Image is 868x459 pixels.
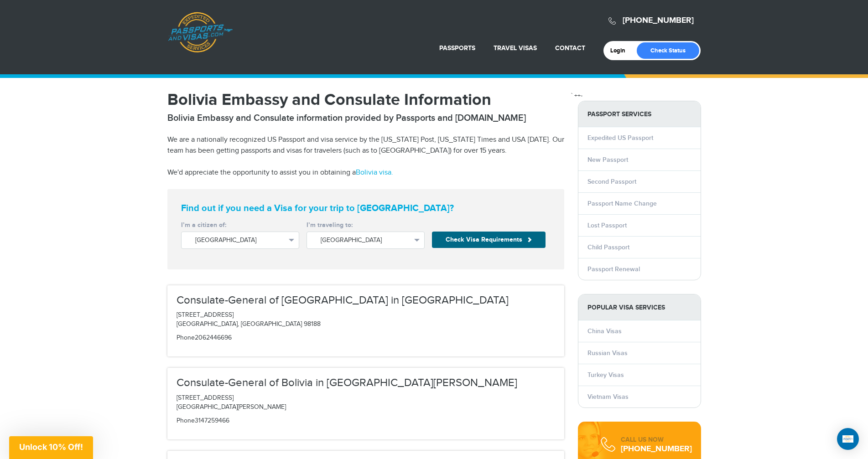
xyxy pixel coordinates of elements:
span: [GEOGRAPHIC_DATA] [321,236,411,245]
div: CALL US NOW [621,435,692,444]
p: [STREET_ADDRESS] [GEOGRAPHIC_DATA][PERSON_NAME] [177,394,555,412]
a: New Passport [587,156,628,164]
h3: Consulate-General of [GEOGRAPHIC_DATA] in [GEOGRAPHIC_DATA] [177,294,555,306]
p: [STREET_ADDRESS] [GEOGRAPHIC_DATA], [GEOGRAPHIC_DATA] 98188 [177,311,555,329]
h2: Bolivia Embassy and Consulate information provided by Passports and [DOMAIN_NAME] [167,113,564,124]
span: Phone [177,417,195,424]
strong: PASSPORT SERVICES [578,101,701,127]
strong: Find out if you need a Visa for your trip to [GEOGRAPHIC_DATA]? [181,203,551,214]
span: [GEOGRAPHIC_DATA] [195,236,285,245]
a: China Visas [587,327,622,335]
label: I’m traveling to: [307,221,425,230]
div: [PHONE_NUMBER] [621,444,692,454]
a: Check Status [637,42,699,59]
a: Bolivia visa. [356,168,393,177]
h3: Consulate-General of Bolivia in [GEOGRAPHIC_DATA][PERSON_NAME] [177,377,555,389]
a: Vietnam Visas [587,393,629,401]
a: Turkey Visas [587,371,624,379]
div: Unlock 10% Off! [9,436,93,459]
a: Expedited US Passport [587,134,653,142]
div: Open Intercom Messenger [837,428,859,450]
a: Passport Renewal [587,265,640,273]
a: Travel Visas [494,44,537,52]
p: We'd appreciate the opportunity to assist you in obtaining a [167,167,564,178]
a: Passport Name Change [587,200,657,207]
a: Second Passport [587,178,636,186]
button: [GEOGRAPHIC_DATA] [181,232,299,249]
strong: Popular Visa Services [578,294,701,320]
span: Phone [177,334,195,341]
label: I’m a citizen of: [181,221,299,230]
a: Passports [439,44,475,52]
h1: Bolivia Embassy and Consulate Information [167,92,564,108]
a: Child Passport [587,243,629,251]
p: We are a nationally recognized US Passport and visa service by the [US_STATE] Post, [US_STATE] Ti... [167,134,564,156]
a: Login [610,47,632,54]
a: Contact [555,44,585,52]
button: Check Visa Requirements [432,232,546,248]
button: [GEOGRAPHIC_DATA] [307,232,425,249]
a: [PHONE_NUMBER] [623,15,694,26]
a: Lost Passport [587,222,627,229]
a: Passports & [DOMAIN_NAME] [168,12,233,53]
span: Unlock 10% Off! [19,442,83,452]
p: 2062446696 [177,334,555,343]
p: 3147259466 [177,417,555,426]
a: Russian Visas [587,349,628,357]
